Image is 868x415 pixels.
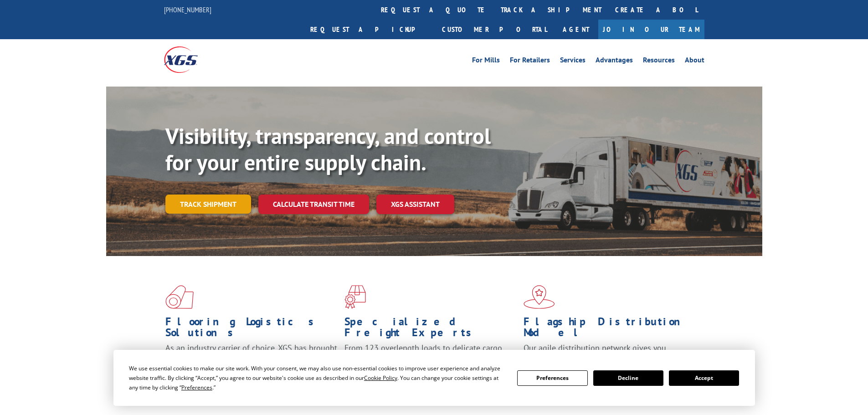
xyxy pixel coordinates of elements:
[472,56,500,67] a: For Mills
[129,364,506,392] div: We use essential cookies to make our site work. With your consent, we may also use non-essential ...
[344,285,366,309] img: xgs-icon-focused-on-flooring-red
[524,316,696,343] h1: Flagship Distribution Model
[165,343,337,375] span: As an industry carrier of choice, XGS has brought innovation and dedication to flooring logistics...
[344,316,517,343] h1: Specialized Freight Experts
[685,56,704,67] a: About
[598,20,704,39] a: Join Our Team
[669,370,739,386] button: Accept
[435,20,554,39] a: Customer Portal
[303,20,435,39] a: Request a pickup
[164,5,211,14] a: [PHONE_NUMBER]
[510,56,550,67] a: For Retailers
[376,195,454,214] a: XGS ASSISTANT
[165,285,194,309] img: xgs-icon-total-supply-chain-intelligence-red
[593,370,663,386] button: Decline
[524,285,555,309] img: xgs-icon-flagship-distribution-model-red
[554,20,598,39] a: Agent
[165,316,338,343] h1: Flooring Logistics Solutions
[524,343,691,364] span: Our agile distribution network gives you nationwide inventory management on demand.
[596,56,633,67] a: Advantages
[113,350,755,406] div: Cookie Consent Prompt
[364,374,397,382] span: Cookie Policy
[560,56,586,67] a: Services
[344,343,517,383] p: From 123 overlength loads to delicate cargo, our experienced staff knows the best way to move you...
[643,56,675,67] a: Resources
[517,370,587,386] button: Preferences
[165,122,491,176] b: Visibility, transparency, and control for your entire supply chain.
[181,384,212,391] span: Preferences
[165,195,251,214] a: Track shipment
[258,195,369,214] a: Calculate transit time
